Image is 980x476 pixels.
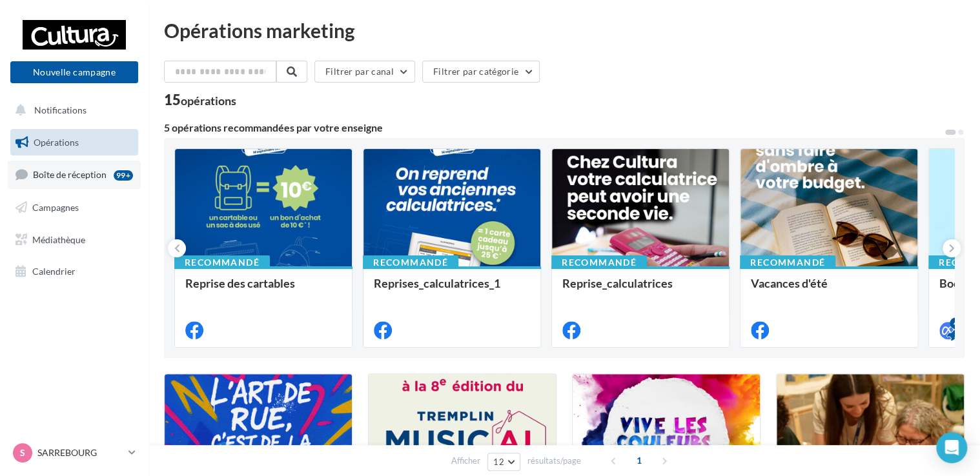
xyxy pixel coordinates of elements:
button: Nouvelle campagne [10,61,138,83]
div: 4 [950,317,961,329]
div: 5 opérations recommandées par votre enseigne [164,123,944,133]
button: 12 [487,453,520,471]
span: Notifications [34,104,87,115]
div: Reprise_calculatrices [562,277,719,302]
a: Campagnes [8,194,141,221]
p: SARREBOURG [37,446,123,459]
a: Boîte de réception99+ [8,161,141,188]
div: 99+ [114,170,133,181]
div: 15 [164,93,236,107]
span: Médiathèque [32,233,85,244]
div: Reprise des cartables [185,277,342,302]
a: Opérations [8,129,141,156]
div: Opérations marketing [164,21,965,40]
div: Recommandé [174,255,270,270]
div: opérations [181,95,236,106]
button: Notifications [8,97,136,124]
a: Calendrier [8,258,141,285]
span: Afficher [451,455,480,467]
button: Filtrer par canal [314,61,415,83]
span: S [20,446,25,459]
div: Recommandé [551,255,647,270]
span: résultats/page [527,455,581,467]
span: 1 [629,450,649,471]
span: Opérations [34,137,79,148]
span: Campagnes [32,202,79,213]
span: Calendrier [32,266,76,277]
a: Médiathèque [8,226,141,253]
div: Recommandé [740,255,835,270]
span: 12 [493,457,504,467]
span: Boîte de réception [33,169,107,180]
a: S SARREBOURG [10,441,138,465]
div: Reprises_calculatrices_1 [374,277,530,302]
div: Open Intercom Messenger [936,432,967,463]
div: Recommandé [363,255,458,270]
div: Vacances d'été [751,277,907,302]
button: Filtrer par catégorie [422,61,540,83]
